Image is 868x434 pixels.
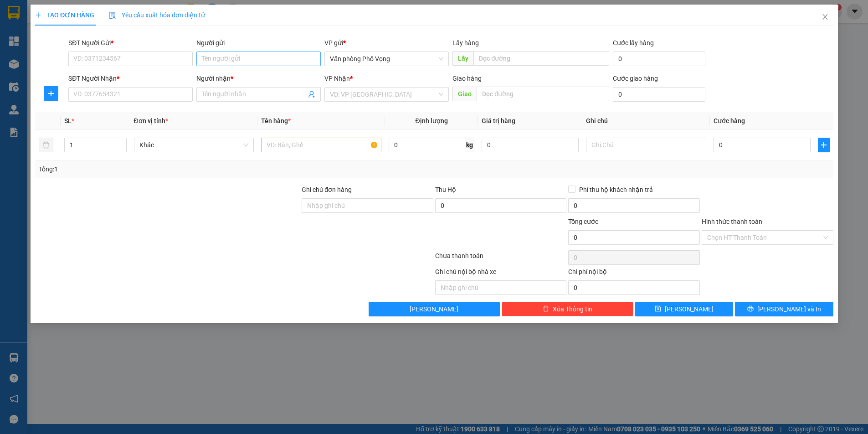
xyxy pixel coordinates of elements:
[35,11,94,19] span: TẠO ĐƠN HÀNG
[196,38,321,48] div: Người gửi
[435,186,456,193] span: Thu Hộ
[612,39,653,46] label: Cước lấy hàng
[452,51,473,66] span: Lấy
[452,75,482,82] span: Giao hàng
[261,138,381,152] input: VD: Bàn, Ghế
[482,138,579,152] input: 0
[612,87,705,102] input: Cước giao hàng
[575,185,657,195] span: Phí thu hộ khách nhận trả
[139,138,248,152] span: Khác
[415,117,447,124] span: Định lượng
[465,138,474,152] span: kg
[818,141,829,149] span: plus
[735,302,833,316] button: printer[PERSON_NAME] và In
[553,304,592,314] span: Xóa Thông tin
[747,305,754,313] span: printer
[477,87,609,101] input: Dọc đường
[109,11,205,19] span: Yêu cầu xuất hóa đơn điện tử
[324,38,449,48] div: VP gửi
[502,302,633,316] button: deleteXóa Thông tin
[302,198,433,213] input: Ghi chú đơn hàng
[35,12,41,18] span: plus
[702,218,762,225] label: Hình thức thanh toán
[812,5,837,30] button: Close
[196,73,321,83] div: Người nhận
[435,267,566,280] div: Ghi chú nội bộ nhà xe
[568,218,598,225] span: Tổng cước
[68,38,193,48] div: SĐT Người Gửi
[582,112,709,130] th: Ghi chú
[568,267,700,280] div: Chi phí nội bộ
[435,280,566,295] input: Nhập ghi chú
[324,75,350,82] span: VP Nhận
[368,302,500,316] button: [PERSON_NAME]
[39,164,335,174] div: Tổng: 1
[302,186,352,193] label: Ghi chú đơn hàng
[821,13,828,21] span: close
[330,52,443,66] span: Văn phòng Phố Vọng
[410,304,458,314] span: [PERSON_NAME]
[543,305,549,313] span: delete
[134,117,168,124] span: Đơn vị tính
[612,52,705,66] input: Cước lấy hàng
[655,305,661,313] span: save
[68,73,193,83] div: SĐT Người Nhận
[757,304,821,314] span: [PERSON_NAME] và In
[434,251,567,267] div: Chưa thanh toán
[261,117,291,124] span: Tên hàng
[64,117,72,124] span: SL
[39,138,53,152] button: delete
[452,87,477,101] span: Giao
[713,117,745,124] span: Cước hàng
[44,90,57,97] span: plus
[665,304,714,314] span: [PERSON_NAME]
[452,39,479,46] span: Lấy hàng
[473,51,609,66] input: Dọc đường
[586,138,706,152] input: Ghi Chú
[635,302,733,316] button: save[PERSON_NAME]
[308,91,315,98] span: user-add
[612,75,657,82] label: Cước giao hàng
[482,117,515,124] span: Giá trị hàng
[817,138,829,152] button: plus
[43,86,58,101] button: plus
[109,12,116,19] img: icon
